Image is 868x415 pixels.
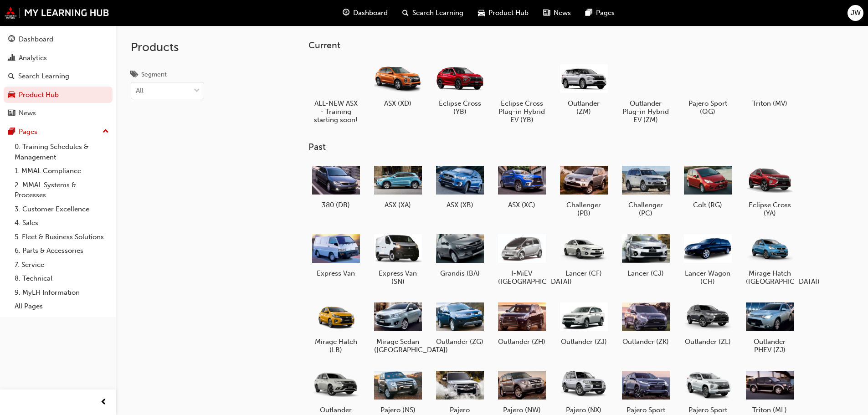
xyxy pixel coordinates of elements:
[488,8,529,18] span: Product Hub
[312,201,360,209] h5: 380 (DB)
[412,8,463,18] span: Search Learning
[4,31,113,48] a: Dashboard
[560,406,608,414] h5: Pajero (NX)
[742,228,797,289] a: Mirage Hatch ([GEOGRAPHIC_DATA])
[370,228,425,289] a: Express Van (SN)
[11,216,113,230] a: 4. Sales
[141,70,167,79] div: Segment
[11,230,113,244] a: 5. Fleet & Business Solutions
[746,269,794,286] h5: Mirage Hatch ([GEOGRAPHIC_DATA])
[478,7,485,19] span: car-icon
[680,58,735,119] a: Pajero Sport (QG)
[308,142,826,152] h3: Past
[560,201,608,217] h5: Challenger (PB)
[100,397,107,408] span: prev-icon
[103,126,109,138] span: up-icon
[11,244,113,258] a: 6. Parts & Accessories
[684,99,732,116] h5: Pajero Sport (QG)
[312,338,360,354] h5: Mirage Hatch (LB)
[746,406,794,414] h5: Triton (ML)
[622,269,670,277] h5: Lancer (CJ)
[8,91,15,99] span: car-icon
[335,4,395,22] a: guage-iconDashboard
[308,160,363,213] a: 380 (DB)
[618,160,673,221] a: Challenger (PC)
[680,228,735,289] a: Lancer Wagon (CH)
[684,338,732,346] h5: Outlander (ZL)
[4,50,113,67] a: Analytics
[308,40,826,51] h3: Current
[11,299,113,313] a: All Pages
[498,338,546,346] h5: Outlander (ZH)
[11,178,113,202] a: 2. MMAL Systems & Processes
[494,58,549,127] a: Eclipse Cross Plug-in Hybrid EV (YB)
[742,297,797,358] a: Outlander PHEV (ZJ)
[684,201,732,209] h5: Colt (RG)
[498,99,546,124] h5: Eclipse Cross Plug-in Hybrid EV (YB)
[498,201,546,209] h5: ASX (XC)
[4,105,113,122] a: News
[746,201,794,217] h5: Eclipse Cross (YA)
[618,228,673,281] a: Lancer (CJ)
[343,7,349,19] span: guage-icon
[746,338,794,354] h5: Outlander PHEV (ZJ)
[554,8,571,18] span: News
[436,201,484,209] h5: ASX (XB)
[194,85,200,97] span: down-icon
[432,228,487,281] a: Grandis (BA)
[432,297,487,349] a: Outlander (ZG)
[432,160,487,213] a: ASX (XB)
[11,258,113,272] a: 7. Service
[436,269,484,277] h5: Grandis (BA)
[578,4,622,22] a: pages-iconPages
[4,68,113,85] a: Search Learning
[4,87,113,103] a: Product Hub
[8,109,15,118] span: news-icon
[436,338,484,346] h5: Outlander (ZG)
[680,297,735,349] a: Outlander (ZL)
[308,297,363,358] a: Mirage Hatch (LB)
[374,269,422,286] h5: Express Van (SN)
[432,58,487,119] a: Eclipse Cross (YB)
[312,99,360,124] h5: ALL-NEW ASX - Training starting soon!
[11,272,113,286] a: 8. Technical
[494,160,549,213] a: ASX (XC)
[131,71,138,79] span: tags-icon
[436,99,484,116] h5: Eclipse Cross (YB)
[8,36,15,44] span: guage-icon
[19,108,36,118] div: News
[4,123,113,140] button: Pages
[402,7,409,19] span: search-icon
[11,164,113,178] a: 1. MMAL Compliance
[560,338,608,346] h5: Outlander (ZJ)
[395,4,471,22] a: search-iconSearch Learning
[494,228,549,289] a: I-MiEV ([GEOGRAPHIC_DATA])
[5,7,109,19] img: mmal
[680,160,735,213] a: Colt (RG)
[543,7,550,19] span: news-icon
[556,58,611,119] a: Outlander (ZM)
[556,228,611,281] a: Lancer (CF)
[11,140,113,164] a: 0. Training Schedules & Management
[11,286,113,300] a: 9. MyLH Information
[684,269,732,286] h5: Lancer Wagon (CH)
[19,127,37,137] div: Pages
[847,5,863,21] button: JW
[556,160,611,221] a: Challenger (PB)
[370,297,425,358] a: Mirage Sedan ([GEOGRAPHIC_DATA])
[586,7,592,19] span: pages-icon
[471,4,536,22] a: car-iconProduct Hub
[18,71,69,82] div: Search Learning
[746,99,794,108] h5: Triton (MV)
[374,338,422,354] h5: Mirage Sedan ([GEOGRAPHIC_DATA])
[353,8,388,18] span: Dashboard
[556,297,611,349] a: Outlander (ZJ)
[622,338,670,346] h5: Outlander (ZK)
[8,54,15,62] span: chart-icon
[560,99,608,116] h5: Outlander (ZM)
[596,8,615,18] span: Pages
[618,297,673,349] a: Outlander (ZK)
[498,269,546,286] h5: I-MiEV ([GEOGRAPHIC_DATA])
